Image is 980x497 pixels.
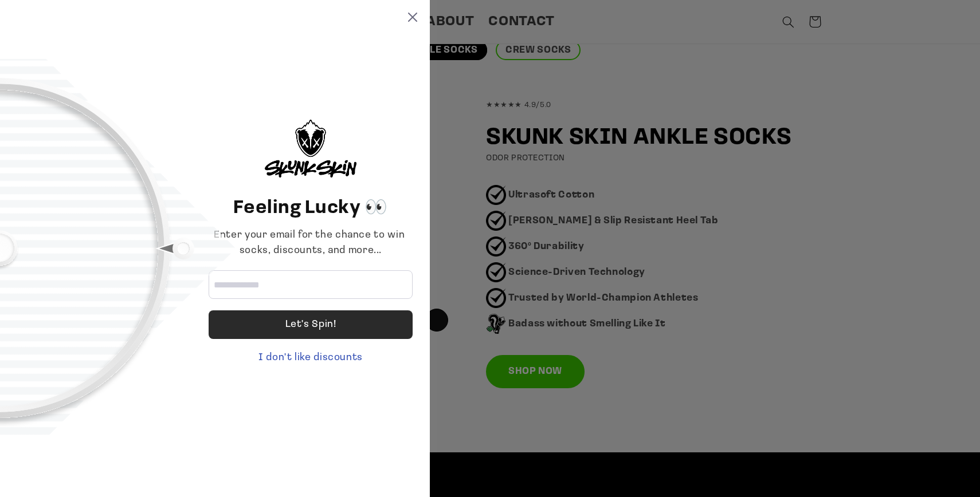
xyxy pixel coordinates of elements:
[265,120,356,178] img: logo
[209,270,413,299] input: Email address
[209,228,413,259] div: Enter your email for the chance to win socks, discounts, and more...
[209,195,413,222] header: Feeling Lucky 👀
[209,310,413,339] div: Let's Spin!
[209,350,413,366] div: I don't like discounts
[285,310,336,339] div: Let's Spin!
